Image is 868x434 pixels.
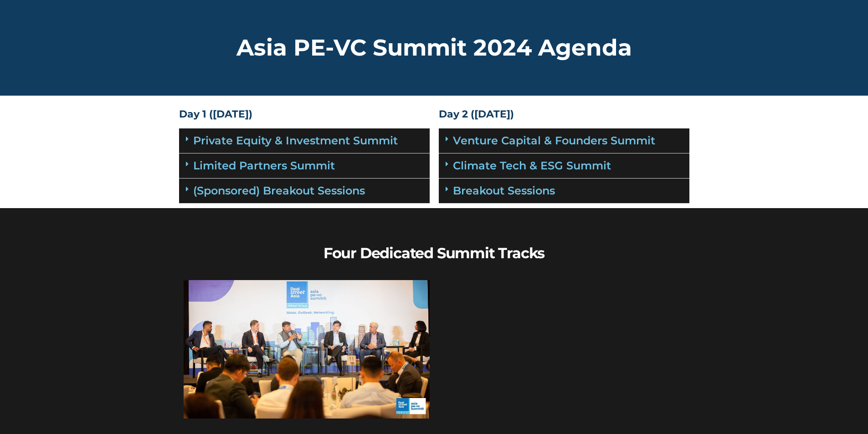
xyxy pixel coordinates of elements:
[179,109,430,119] h4: Day 1 ([DATE])
[193,184,365,197] a: (Sponsored) Breakout Sessions
[439,109,689,119] h4: Day 2 ([DATE])
[453,134,655,147] a: Venture Capital & Founders​ Summit
[453,184,555,197] a: Breakout Sessions
[193,159,335,172] a: Limited Partners Summit
[453,159,611,172] a: Climate Tech & ESG Summit
[324,244,544,262] b: Four Dedicated Summit Tracks
[179,36,689,59] h2: Asia PE-VC Summit 2024 Agenda
[193,134,398,147] a: Private Equity & Investment Summit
